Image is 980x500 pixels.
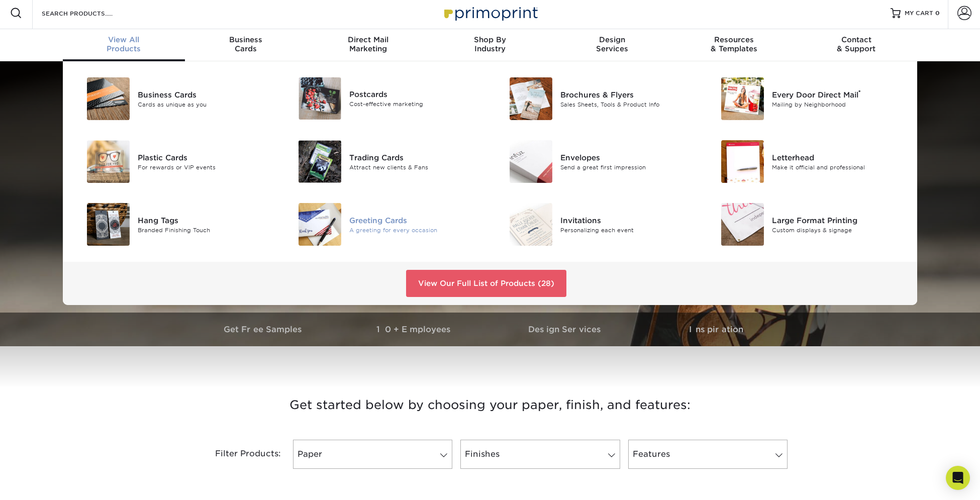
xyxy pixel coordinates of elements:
[63,35,185,44] span: View All
[188,440,289,469] div: Filter Products:
[63,35,185,53] div: Products
[772,152,905,163] div: Letterhead
[299,203,341,246] img: Greeting Cards
[349,100,482,109] div: Cost-effective marketing
[772,215,905,226] div: Large Format Printing
[772,163,905,171] div: Make it official and professional
[138,215,271,226] div: Hang Tags
[772,100,905,109] div: Mailing by Neighborhood
[628,440,788,469] a: Features
[286,199,483,250] a: Greeting Cards Greeting Cards A greeting for every occasion
[673,35,795,44] span: Resources
[185,35,307,53] div: Cards
[551,29,673,61] a: DesignServices
[721,140,764,183] img: Letterhead
[795,35,917,53] div: & Support
[307,35,429,44] span: Direct Mail
[429,29,551,61] a: Shop ByIndustry
[721,77,764,120] img: Every Door Direct Mail
[75,136,271,187] a: Plastic Cards Plastic Cards For rewards or VIP events
[138,226,271,234] div: Branded Finishing Touch
[510,140,552,183] img: Envelopes
[196,382,784,428] h3: Get started below by choosing your paper, finish, and features:
[858,89,861,96] sup: ®
[406,270,566,297] a: View Our Full List of Products (28)
[946,466,970,490] div: Open Intercom Messenger
[673,29,795,61] a: Resources& Templates
[185,29,307,61] a: BusinessCards
[560,89,694,100] div: Brochures & Flyers
[772,89,905,100] div: Every Door Direct Mail
[307,29,429,61] a: Direct MailMarketing
[87,77,130,120] img: Business Cards
[87,140,130,183] img: Plastic Cards
[299,140,341,183] img: Trading Cards
[551,35,673,53] div: Services
[138,152,271,163] div: Plastic Cards
[460,440,620,469] a: Finishes
[41,7,139,19] input: SEARCH PRODUCTS.....
[429,35,551,44] span: Shop By
[349,215,482,226] div: Greeting Cards
[87,203,130,246] img: Hang Tags
[935,10,940,17] span: 0
[560,163,694,171] div: Send a great first impression
[440,2,540,24] img: Primoprint
[138,100,271,109] div: Cards as unique as you
[349,163,482,171] div: Attract new clients & Fans
[560,215,694,226] div: Invitations
[429,35,551,53] div: Industry
[709,199,906,250] a: Large Format Printing Large Format Printing Custom displays & signage
[138,89,271,100] div: Business Cards
[75,73,271,124] a: Business Cards Business Cards Cards as unique as you
[721,203,764,246] img: Large Format Printing
[795,29,917,61] a: Contact& Support
[63,29,185,61] a: View AllProducts
[560,100,694,109] div: Sales Sheets, Tools & Product Info
[138,163,271,171] div: For rewards or VIP events
[349,152,482,163] div: Trading Cards
[551,35,673,44] span: Design
[560,226,694,234] div: Personalizing each event
[307,35,429,53] div: Marketing
[673,35,795,53] div: & Templates
[75,199,271,250] a: Hang Tags Hang Tags Branded Finishing Touch
[510,77,552,120] img: Brochures & Flyers
[498,136,694,187] a: Envelopes Envelopes Send a great first impression
[498,73,694,124] a: Brochures & Flyers Brochures & Flyers Sales Sheets, Tools & Product Info
[185,35,307,44] span: Business
[299,77,341,120] img: Postcards
[560,152,694,163] div: Envelopes
[772,226,905,234] div: Custom displays & signage
[905,9,933,18] span: MY CART
[293,440,452,469] a: Paper
[349,89,482,100] div: Postcards
[286,73,483,124] a: Postcards Postcards Cost-effective marketing
[709,73,906,124] a: Every Door Direct Mail Every Door Direct Mail® Mailing by Neighborhood
[349,226,482,234] div: A greeting for every occasion
[510,203,552,246] img: Invitations
[795,35,917,44] span: Contact
[498,199,694,250] a: Invitations Invitations Personalizing each event
[709,136,906,187] a: Letterhead Letterhead Make it official and professional
[286,136,483,187] a: Trading Cards Trading Cards Attract new clients & Fans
